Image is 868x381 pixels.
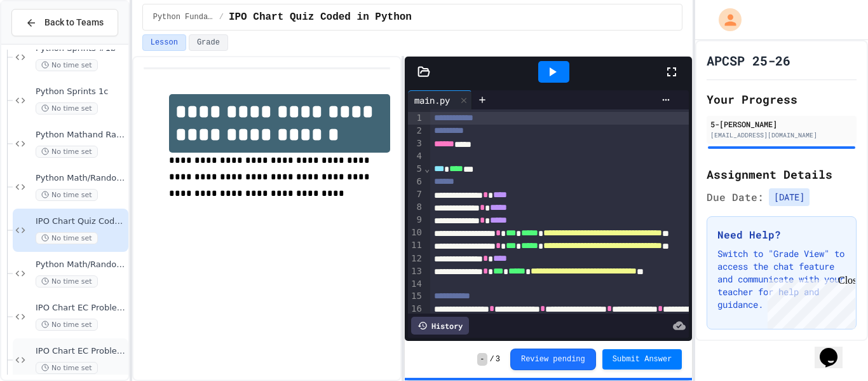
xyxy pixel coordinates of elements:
[707,52,790,69] h1: APCSP 25-26
[408,239,424,252] div: 11
[717,227,846,242] h3: Need Help?
[717,247,846,311] p: Switch to "Grade View" to access the chat feature and communicate with your teacher for help and ...
[36,87,126,97] span: Python Sprints 1c
[408,226,424,239] div: 10
[36,216,126,227] span: IPO Chart Quiz Coded in Python
[36,275,98,287] span: No time set
[36,260,126,270] span: Python Math/Random Modules 2C
[510,349,596,370] button: Review pending
[408,90,472,109] div: main.py
[477,353,487,366] span: -
[408,163,424,176] div: 5
[408,278,424,291] div: 14
[36,346,126,357] span: IPO Chart EC Problem #2
[36,130,126,141] span: Python Mathand Random Module 2A
[408,265,424,278] div: 13
[408,188,424,201] div: 7
[189,34,228,51] button: Grade
[707,165,857,183] h2: Assignment Details
[219,12,224,22] span: /
[36,146,98,158] span: No time set
[613,354,672,364] span: Submit Answer
[11,9,118,36] button: Back to Teams
[36,59,98,71] span: No time set
[408,201,424,214] div: 8
[36,319,98,331] span: No time set
[408,112,424,125] div: 1
[490,354,494,364] span: /
[408,94,456,107] div: main.py
[5,5,88,81] div: Chat with us now!Close
[44,16,104,29] span: Back to Teams
[36,362,98,374] span: No time set
[496,354,500,364] span: 3
[36,232,98,244] span: No time set
[142,34,186,51] button: Lesson
[36,303,126,314] span: IPO Chart EC Problem #1
[408,290,424,303] div: 15
[36,102,98,114] span: No time set
[408,125,424,137] div: 2
[763,275,855,329] iframe: chat widget
[424,163,430,174] span: Fold line
[229,10,412,25] span: IPO Chart Quiz Coded in Python
[707,190,764,205] span: Due Date:
[707,90,857,108] h2: Your Progress
[411,317,469,335] div: History
[815,330,855,368] iframe: chat widget
[710,130,853,140] div: [EMAIL_ADDRESS][DOMAIN_NAME]
[705,5,745,34] div: My Account
[408,253,424,265] div: 12
[408,303,424,315] div: 16
[408,176,424,188] div: 6
[769,188,810,206] span: [DATE]
[153,12,214,22] span: Python Fundamentals
[710,118,853,130] div: 5-[PERSON_NAME]
[36,173,126,184] span: Python Math/Random Modules 2B:
[36,189,98,201] span: No time set
[408,150,424,163] div: 4
[408,214,424,226] div: 9
[602,349,682,370] button: Submit Answer
[408,137,424,150] div: 3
